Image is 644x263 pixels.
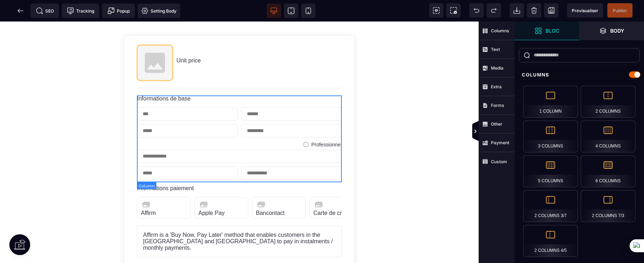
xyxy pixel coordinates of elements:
[523,225,578,257] div: 2 Columns 4/5
[572,8,598,13] span: Previsualiser
[446,3,461,18] span: Screenshot
[581,155,635,187] div: 6 Columns
[313,178,324,188] img: credit-card-icon.png
[515,22,579,40] span: Open Blocks
[137,74,342,80] h5: Informations de base
[137,23,173,59] img: Product image
[256,188,285,195] label: Bancontact
[313,188,351,195] label: Carte de crédit
[491,65,503,71] strong: Media
[581,121,635,152] div: 4 Columns
[137,164,194,170] label: Informations paiement
[311,120,342,126] label: Professionnel
[141,178,152,188] img: credit-card-icon.png
[515,68,644,81] div: Columns
[546,28,559,33] strong: Bloc
[567,3,603,18] span: Preview
[579,22,644,40] span: Open Layer Manager
[256,178,267,188] img: credit-card-icon.png
[107,7,130,14] span: Popup
[491,84,502,89] strong: Extra
[36,7,54,14] span: SEO
[491,47,500,52] strong: Text
[429,3,443,18] span: View components
[581,190,635,222] div: 2 Columns 7/3
[491,121,502,127] strong: Other
[198,188,225,195] label: Apple Pay
[613,8,627,13] span: Publier
[523,86,578,118] div: 1 Column
[198,178,209,188] img: credit-card-icon.png
[491,103,504,108] strong: Forms
[143,210,336,230] text: Affirm is a 'Buy Now, Pay Later' method that enables customers in the [GEOGRAPHIC_DATA] and [GEOG...
[610,28,624,33] strong: Body
[523,155,578,187] div: 5 Columns
[67,7,94,14] span: Tracking
[491,28,509,33] strong: Columns
[523,190,578,222] div: 2 Columns 3/7
[491,140,509,145] strong: Payment
[491,159,507,164] strong: Custom
[141,188,156,195] label: Affirm
[581,86,635,118] div: 2 Columns
[141,7,176,14] span: Setting Body
[523,121,578,152] div: 3 Columns
[176,36,201,42] span: Unit price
